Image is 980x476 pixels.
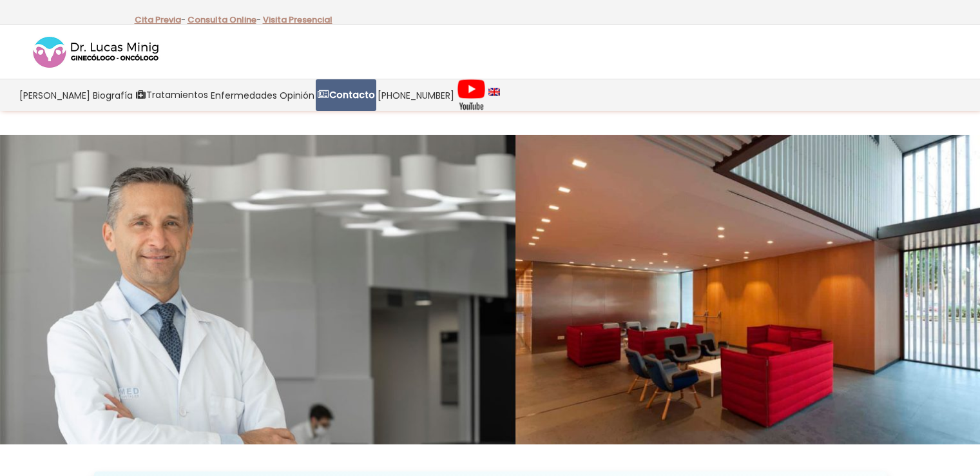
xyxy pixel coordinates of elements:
a: Tratamientos [134,79,209,111]
a: Biografía [91,79,134,111]
a: Visita Presencial [263,14,332,26]
span: Tratamientos [146,88,208,103]
p: - [135,12,186,28]
span: [PHONE_NUMBER] [378,88,454,103]
a: [PERSON_NAME] [18,79,91,111]
a: Enfermedades [209,79,278,111]
a: Contacto [316,79,376,111]
span: Opinión [280,88,314,103]
a: [PHONE_NUMBER] [376,79,456,111]
span: [PERSON_NAME] [19,88,90,103]
img: language english [488,88,500,95]
img: Videos Youtube Ginecología [457,79,486,111]
a: Videos Youtube Ginecología [456,79,487,111]
span: Enfermedades [211,88,277,103]
a: language english [487,79,501,111]
a: Opinión [278,79,316,111]
p: - [187,12,261,28]
strong: Contacto [329,88,375,101]
a: Consulta Online [187,14,256,26]
a: Cita Previa [135,14,181,26]
span: Biografía [93,88,133,103]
